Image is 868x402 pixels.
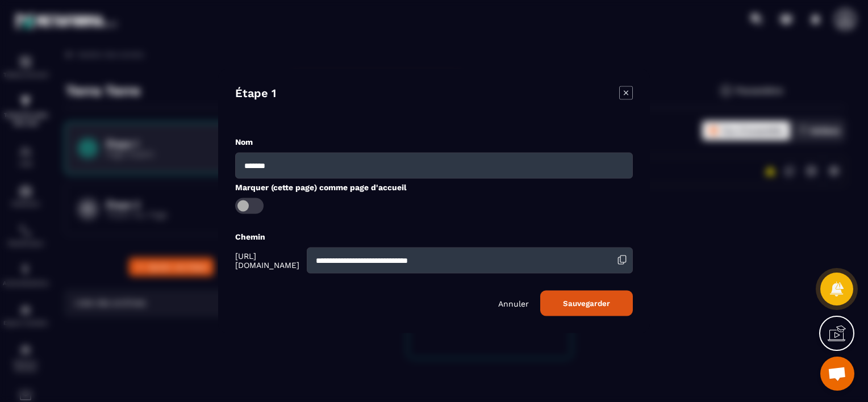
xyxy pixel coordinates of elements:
[498,299,529,308] p: Annuler
[235,232,265,241] label: Chemin
[235,252,304,270] span: [URL][DOMAIN_NAME]
[235,137,253,146] label: Nom
[235,86,276,102] h4: Étape 1
[235,183,407,192] label: Marquer (cette page) comme page d'accueil
[820,357,854,391] div: Ouvrir le chat
[540,291,633,316] button: Sauvegarder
